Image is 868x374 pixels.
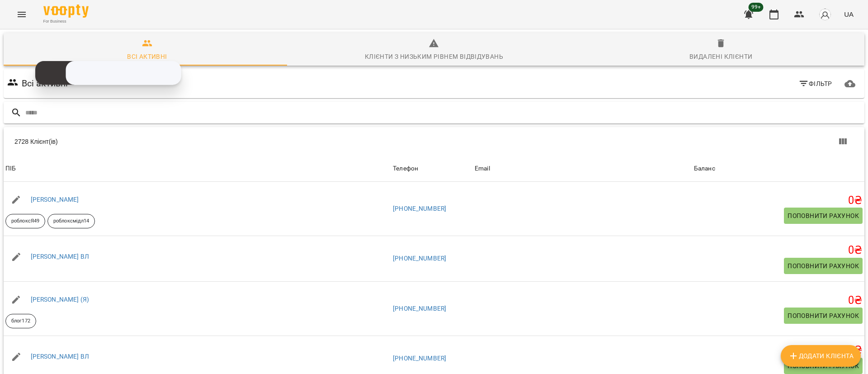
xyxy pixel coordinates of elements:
h5: 0 ₴ [694,343,863,357]
div: роблоксмідл14 [47,214,95,228]
a: [PHONE_NUMBER] [393,355,446,362]
a: [PERSON_NAME] [31,196,79,203]
span: Телефон [393,163,471,174]
span: Поповнити рахунок [788,210,859,221]
h6: Всі активні [22,76,68,90]
img: Voopty Logo [43,5,89,18]
span: Баланс [694,163,863,174]
span: Фільтр [798,78,832,89]
div: Телефон [393,163,418,174]
button: Поповнити рахунок [784,308,863,324]
span: For Business [43,19,89,24]
div: Table Toolbar [4,127,864,156]
span: 99+ [749,3,764,12]
p: роблоксмідл14 [53,218,89,225]
img: avatar_s.png [819,8,831,21]
div: Клієнти з низьким рівнем відвідувань [365,51,503,62]
button: Поповнити рахунок [784,258,863,274]
button: Додати клієнта [781,345,861,367]
h5: 0 ₴ [694,243,863,257]
a: [PHONE_NUMBER] [393,305,446,312]
div: блог172 [5,314,36,328]
button: Фільтр [795,76,836,92]
a: [PHONE_NUMBER] [393,255,446,262]
div: Sort [694,163,715,174]
div: Видалені клієнти [689,51,752,62]
div: ПІБ [5,163,16,174]
div: Sort [5,163,16,174]
div: 2728 Клієнт(ів) [14,137,445,146]
span: UA [844,9,854,19]
a: [PERSON_NAME] ВЛ [31,253,89,260]
p: роблоксЯ49 [11,218,39,225]
button: Поповнити рахунок [784,208,863,224]
a: [PERSON_NAME] ВЛ [31,353,89,360]
div: Sort [393,163,418,174]
a: [PERSON_NAME] (Я) [31,296,90,303]
button: Вигляд колонок [832,131,854,152]
div: Баланс [694,163,715,174]
div: Email [475,163,490,174]
p: блог172 [11,317,30,325]
button: Menu [11,4,33,25]
button: UA [840,6,857,23]
span: ПІБ [5,163,389,174]
span: Додати клієнта [788,350,854,361]
span: Email [475,163,690,174]
span: Поповнити рахунок [788,260,859,271]
h5: 0 ₴ [694,294,863,308]
a: [PHONE_NUMBER] [393,205,446,212]
button: Поповнити рахунок [784,358,863,374]
div: Всі активні [127,51,167,62]
div: роблоксЯ49 [5,214,45,228]
span: Поповнити рахунок [788,310,859,321]
div: Sort [475,163,490,174]
h5: 0 ₴ [694,194,863,208]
